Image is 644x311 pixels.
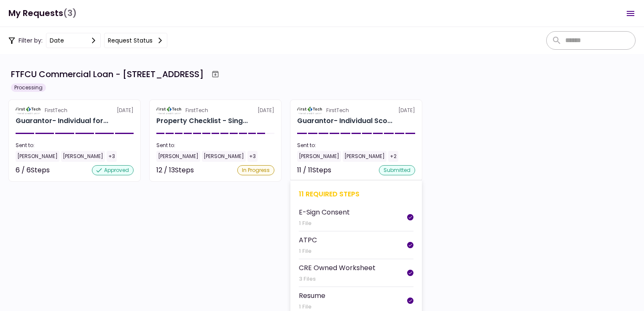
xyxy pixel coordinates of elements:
div: 1 File [299,247,317,255]
div: Sent to: [156,142,274,149]
div: Resume [299,290,325,301]
span: (3) [63,5,77,22]
div: E-Sign Consent [299,207,350,217]
div: 11 required steps [299,189,413,199]
div: [DATE] [156,107,274,114]
div: [PERSON_NAME] [202,151,246,162]
div: FTFCU Commercial Loan - [STREET_ADDRESS] [11,68,204,80]
div: Sent to: [16,142,134,149]
div: Guarantor- Individual for SPECIALTY PROPERTIES LLC Jennifer Halladay [16,116,108,126]
img: Partner logo [297,107,323,114]
div: [DATE] [16,107,134,114]
div: FirstTech [185,107,208,114]
div: [PERSON_NAME] [16,151,59,162]
div: Filter by: [8,33,167,48]
div: date [50,36,64,45]
div: 3 Files [299,275,376,283]
button: Open menu [620,3,641,24]
div: Processing [11,83,46,92]
div: [PERSON_NAME] [61,151,105,162]
div: 6 / 6 Steps [16,165,50,175]
div: submitted [379,165,415,175]
div: Guarantor- Individual Scot Halladay [297,116,392,126]
div: [PERSON_NAME] [297,151,341,162]
div: approved [92,165,134,175]
div: [PERSON_NAME] [343,151,386,162]
div: +3 [247,151,258,162]
button: Archive workflow [208,67,223,82]
div: CRE Owned Worksheet [299,263,376,273]
div: 12 / 13 Steps [156,165,194,175]
div: FirstTech [45,107,67,114]
div: ATPC [299,235,317,245]
div: In Progress [237,165,274,175]
h1: My Requests [8,5,77,22]
div: 11 / 11 Steps [297,165,331,175]
div: 1 File [299,219,350,228]
div: 1 File [299,303,325,311]
div: [PERSON_NAME] [156,151,200,162]
button: Request status [104,33,167,48]
div: Property Checklist - Single Tenant for SPECIALTY PROPERTIES LLC 1151-B Hospital Wy, Pocatello, ID [156,116,248,126]
div: FirstTech [326,107,349,114]
div: +2 [388,151,398,162]
div: [DATE] [297,107,415,114]
div: +3 [107,151,117,162]
button: date [46,33,101,48]
img: Partner logo [156,107,182,114]
img: Partner logo [16,107,41,114]
div: Sent to: [297,142,415,149]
